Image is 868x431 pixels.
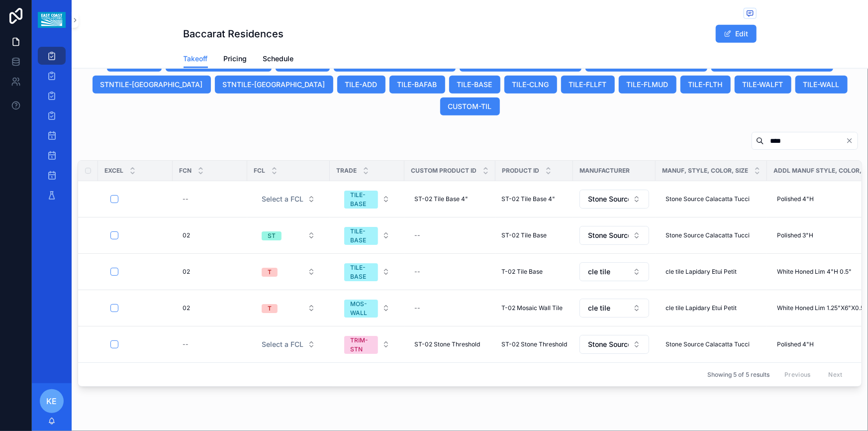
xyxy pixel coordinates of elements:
[662,336,761,352] a: Stone Source Calacatta Tucci
[184,27,284,41] h1: Baccarat Residences
[263,54,294,64] span: Schedule
[579,334,650,354] a: Select Button
[579,262,650,282] a: Select Button
[579,167,630,175] span: Manufacturer
[32,40,72,217] div: scrollable content
[579,190,649,209] button: Select Button
[619,76,676,94] button: TILE-FLMUD
[336,258,398,286] a: Select Button
[414,231,420,239] div: --
[680,76,731,94] button: TILE-FLTH
[662,227,761,243] a: Stone Source Calacatta Tucci
[183,231,190,239] span: 02
[350,191,372,209] div: TILE-BASE
[268,231,276,240] div: ST
[579,298,650,318] a: Select Button
[579,299,649,318] button: Select Button
[253,262,324,281] a: Select Button
[336,222,398,249] button: Select Button
[579,226,649,245] button: Select Button
[666,340,750,348] span: Stone Source Calacatta Tucci
[795,76,848,94] button: TILE-WALL
[588,303,610,313] span: cle tile
[410,264,489,280] a: --
[707,371,770,379] span: Showing 5 of 5 results
[579,225,650,245] a: Select Button
[414,268,420,276] div: --
[561,76,615,94] button: TILE-FLLFT
[253,190,324,209] a: Select Button
[777,231,813,239] span: Polished 3"H
[179,300,241,316] a: 02
[410,336,489,352] a: ST-02 Stone Threshold
[224,54,247,64] span: Pricing
[336,331,398,358] button: Select Button
[501,268,543,276] span: T-02 Tile Base
[588,267,610,277] span: cle tile
[588,230,629,240] span: Stone Source
[501,268,567,276] a: T-02 Tile Base
[666,195,750,203] span: Stone Source Calacatta Tucci
[501,195,567,203] a: ST-02 Tile Base 4"
[179,227,241,243] a: 02
[336,186,398,213] button: Select Button
[501,231,547,239] span: ST-02 Tile Base
[777,304,867,312] span: White Honed Lim 1.25"X6"X0.5"
[777,268,852,276] span: White Honed Lim 4"H 0.5"
[389,76,445,94] button: TILE-BAFAB
[501,195,555,203] span: ST-02 Tile Base 4"
[501,340,567,348] a: ST-02 Stone Threshold
[179,167,192,175] span: FCN
[345,80,378,90] span: TILE-ADD
[336,167,357,175] span: Trade
[803,80,840,90] span: TILE-WALL
[215,76,333,94] button: STNTILE-[GEOGRAPHIC_DATA]
[627,80,669,90] span: TILE-FLMUD
[411,167,477,175] span: Custom Product ID
[846,137,858,145] button: Clear
[183,304,190,312] span: 02
[184,54,208,64] span: Takeoff
[350,300,372,318] div: MOS-WALL
[504,76,557,94] button: TILE-CLNG
[336,295,398,322] button: Select Button
[253,226,324,245] a: Select Button
[38,12,65,28] img: App logo
[410,300,489,316] a: --
[688,80,723,90] span: TILE-FLTH
[184,50,208,69] a: Takeoff
[579,189,650,209] a: Select Button
[410,191,489,207] a: ST-02 Tile Base 4"
[262,194,303,204] span: Select a FCL
[666,231,750,239] span: Stone Source Calacatta Tucci
[716,25,757,43] button: Edit
[337,76,386,94] button: TILE-ADD
[414,304,420,312] div: --
[501,231,567,239] a: ST-02 Tile Base
[579,335,649,354] button: Select Button
[224,50,247,70] a: Pricing
[336,294,398,322] a: Select Button
[410,227,489,243] a: --
[666,268,737,276] span: cle tile Lapidary Etui Petit
[268,268,272,277] div: T
[223,80,325,90] span: STNTILE-[GEOGRAPHIC_DATA]
[662,264,761,280] a: cle tile Lapidary Etui Petit
[777,195,814,203] span: Polished 4"H
[440,98,500,115] button: CUSTOM-TIL
[336,221,398,249] a: Select Button
[777,340,814,348] span: Polished 4"H
[179,336,241,352] a: --
[336,330,398,358] a: Select Button
[414,340,480,348] span: ST-02 Stone Threshold
[569,80,607,90] span: TILE-FLLFT
[449,76,500,94] button: TILE-BASE
[662,191,761,207] a: Stone Source Calacatta Tucci
[350,263,372,281] div: TILE-BASE
[579,262,649,281] button: Select Button
[588,339,629,349] span: Stone Source
[662,300,761,316] a: cle tile Lapidary Etui Petit
[179,264,241,280] a: 02
[448,102,492,111] span: CUSTOM-TIL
